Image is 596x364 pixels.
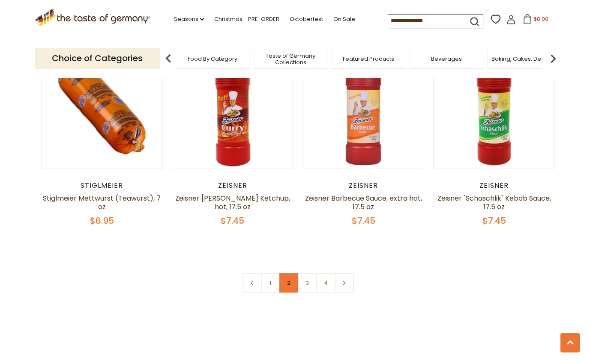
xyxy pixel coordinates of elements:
[160,50,177,67] img: previous arrow
[261,273,280,293] a: 1
[42,47,163,169] img: Stiglmeier Mettwurst (Teawurst), 7 oz
[279,273,299,293] a: 2
[431,56,462,62] a: Beverages
[534,15,548,23] span: $0.00
[433,181,555,190] div: Zeisner
[214,15,279,24] a: Christmas - PRE-ORDER
[256,53,325,65] a: Taste of Germany Collections
[172,181,294,190] div: Zeisner
[35,48,160,69] p: Choice of Categories
[172,47,294,169] img: Zeisner Curry Ketchup, hot, 17.5 oz
[518,14,554,27] button: $0.00
[333,15,355,24] a: On Sale
[188,56,237,62] a: Food By Category
[352,215,375,227] span: $7.45
[305,193,422,212] a: Zeisner Barbecue Sauce, extra hot, 17.5 oz
[302,181,425,190] div: Zeisner
[303,47,424,169] img: Zeisner Barbecue Sauce, extra hot, 17.5 oz
[290,15,323,24] a: Oktoberfest
[43,193,161,212] a: Stiglmeier Mettwurst (Teawurst), 7 oz
[316,273,335,293] a: 4
[90,215,114,227] span: $6.95
[175,193,290,212] a: Zeisner [PERSON_NAME] Ketchup, hot, 17.5 oz
[434,47,555,169] img: Zeisner "Schaschlik" Kebob Sauce, 17.5 oz
[174,15,204,24] a: Seasons
[343,56,394,62] a: Featured Products
[41,181,163,190] div: Stiglmeier
[437,193,551,212] a: Zeisner "Schaschlik" Kebob Sauce, 17.5 oz
[221,215,244,227] span: $7.45
[298,273,317,293] a: 3
[491,56,558,62] a: Baking, Cakes, Desserts
[482,215,506,227] span: $7.45
[545,50,562,67] img: next arrow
